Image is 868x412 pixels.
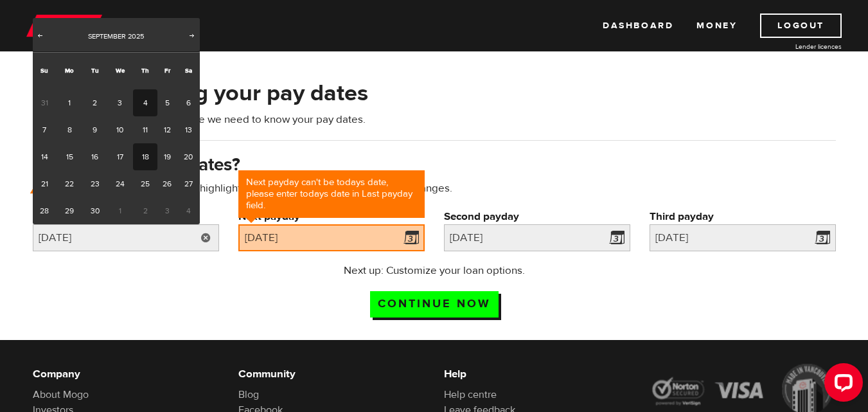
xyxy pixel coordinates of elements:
span: Saturday [185,66,192,75]
a: 26 [157,170,177,197]
a: Blog [238,388,259,401]
h6: Help [444,366,630,382]
a: 10 [107,116,133,143]
a: 30 [83,197,107,224]
a: 17 [107,143,133,170]
a: 29 [57,197,83,224]
a: 8 [57,116,83,143]
a: 16 [83,143,107,170]
h3: When are your pay dates? [33,155,836,175]
a: Lender licences [745,42,842,51]
a: 22 [57,170,83,197]
a: Dashboard [603,13,673,38]
a: About Mogo [33,388,89,401]
iframe: LiveChat chat widget [814,358,868,412]
a: 18 [133,143,157,170]
span: Wednesday [116,66,125,75]
p: Next up: Customize your loan options. [306,263,562,278]
a: 9 [83,116,107,143]
label: Second payday [444,209,630,224]
p: To calculate your payment schedule we need to know your pay dates. [33,112,836,127]
label: Third payday [650,209,836,224]
a: 15 [57,143,83,170]
a: 5 [157,89,177,116]
span: 4 [177,197,200,224]
a: 12 [157,116,177,143]
span: Thursday [141,66,149,75]
a: 25 [133,170,157,197]
span: Sunday [40,66,48,75]
a: Money [696,13,737,38]
a: 4 [133,89,157,116]
span: September [88,31,126,41]
span: Monday [65,66,74,75]
h2: Start by entering your pay dates [33,80,836,107]
a: 27 [177,170,200,197]
span: 2 [133,197,157,224]
a: 14 [33,143,57,170]
a: 19 [157,143,177,170]
span: 1 [107,197,133,224]
a: 7 [33,116,57,143]
a: 1 [57,89,83,116]
h6: Community [238,366,425,382]
a: 11 [133,116,157,143]
h6: Company [33,366,219,382]
span: 3 [157,197,177,224]
a: 23 [83,170,107,197]
span: Tuesday [91,66,99,75]
input: Continue now [370,291,499,318]
a: Help centre [444,388,497,401]
a: Logout [760,13,842,38]
a: 24 [107,170,133,197]
a: 21 [33,170,57,197]
a: 6 [177,89,200,116]
span: 2025 [128,31,144,41]
span: Next [187,30,197,40]
a: 3 [107,89,133,116]
img: mogo_logo-11ee424be714fa7cbb0f0f49df9e16ec.png [26,13,102,38]
div: Next payday can't be todays date, please enter todays date in Last payday field. [238,170,425,218]
a: 28 [33,197,57,224]
a: 13 [177,116,200,143]
a: 20 [177,143,200,170]
p: Oops! Please review the areas highlighted below and make any necessary changes. [33,181,836,196]
a: Next [186,30,199,43]
a: 2 [83,89,107,116]
span: 31 [33,89,57,116]
span: Friday [164,66,170,75]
